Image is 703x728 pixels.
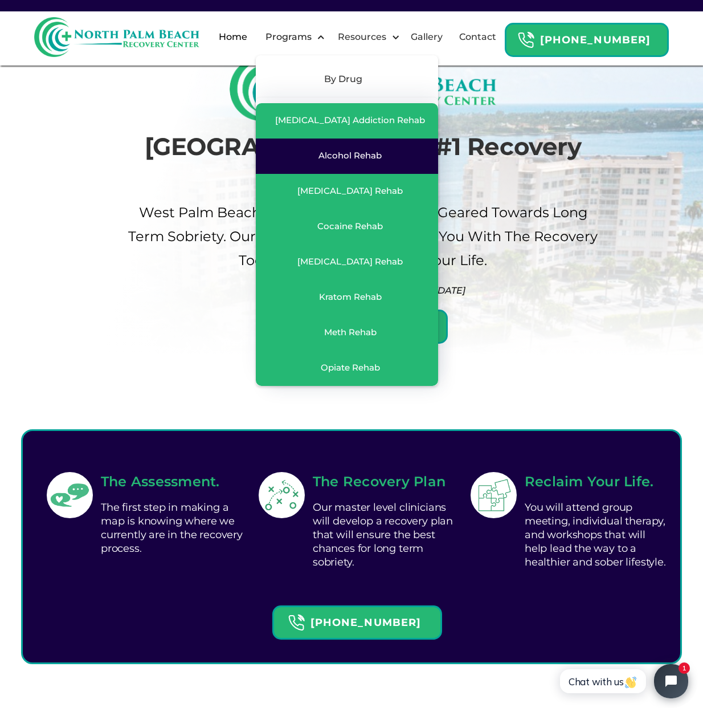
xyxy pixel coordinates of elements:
[324,327,377,338] div: Meth Rehab
[318,150,382,161] div: Alcohol Rehab
[313,471,457,492] h2: The Recovery Plan
[126,132,599,190] h1: [GEOGRAPHIC_DATA]'s #1 Recovery Center
[328,19,403,55] div: Resources
[212,19,254,55] a: Home
[297,185,403,197] div: [MEDICAL_DATA] Rehab
[525,498,669,572] div: You will attend group meeting, individual therapy, and workshops that will help lead the way to a...
[256,19,328,55] div: Programs
[310,616,421,629] strong: [PHONE_NUMBER]
[297,256,403,267] div: [MEDICAL_DATA] Rehab
[256,209,438,245] a: Cocaine Rehab
[256,351,438,386] a: Opiate Rehab
[101,498,245,558] div: The first step in making a map is knowing where we currently are in the recovery process.
[230,57,497,121] img: North Palm Beach Recovery Logo (Rectangle)
[256,97,438,134] div: By Duration
[263,30,314,44] div: Programs
[256,315,438,351] a: Meth Rehab
[452,19,503,55] a: Contact
[101,471,245,492] h2: The Assessment.
[517,31,534,49] img: Header Calendar Icons
[256,139,438,174] a: Alcohol Rehab
[260,474,303,516] img: Simple Service Icon
[547,654,698,708] iframe: Tidio Chat
[404,19,449,55] a: Gallery
[321,362,380,373] div: Opiate Rehab
[317,221,383,232] div: Cocaine Rehab
[288,614,305,632] img: Header Calendar Icons
[275,115,425,126] div: [MEDICAL_DATA] Addiction Rehab
[48,474,91,516] img: Simple Service Icon
[540,34,651,46] strong: [PHONE_NUMBER]
[256,174,438,209] a: [MEDICAL_DATA] Rehab
[256,245,438,280] a: [MEDICAL_DATA] Rehab
[505,17,669,57] a: Header Calendar Icons[PHONE_NUMBER]
[313,498,457,572] div: Our master level clinicians will develop a recovery plan that will ensure the best chances for lo...
[525,471,669,492] h2: Reclaim Your Life.
[256,97,438,386] nav: By Drug
[472,474,515,516] img: Simple Service Icon
[256,61,438,97] div: By Drug
[256,103,438,139] a: [MEDICAL_DATA] Addiction Rehab
[335,30,389,44] div: Resources
[126,201,599,273] p: West palm beach's Choice For drug Rehab Geared Towards Long term sobriety. Our Recovery Center pr...
[272,600,442,640] a: Header Calendar Icons[PHONE_NUMBER]
[319,291,382,303] div: Kratom Rehab
[263,72,424,86] div: By Drug
[256,280,438,315] a: Kratom Rehab
[256,55,438,207] nav: Programs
